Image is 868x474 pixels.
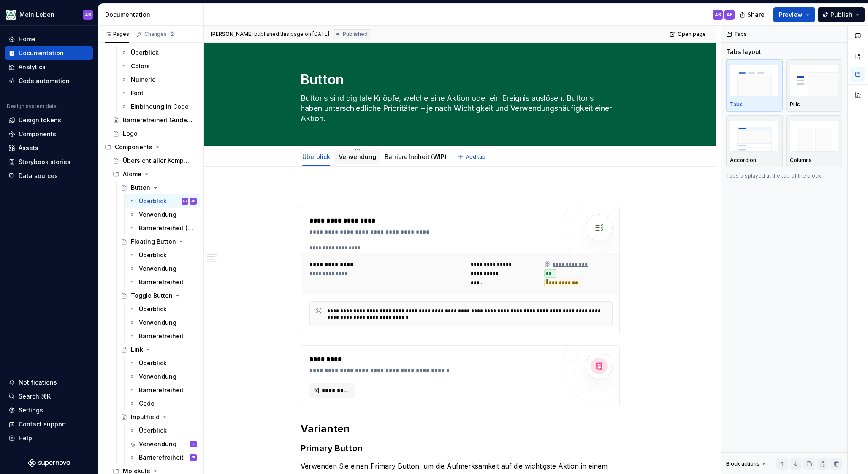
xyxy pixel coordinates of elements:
[139,386,184,394] div: Barrierefreiheit
[123,170,141,178] div: Atome
[299,70,618,90] textarea: Button
[131,183,150,192] div: Button
[5,127,93,141] a: Components
[19,172,58,180] div: Data sources
[125,275,200,289] a: Barrierefreiheit
[19,406,43,415] div: Settings
[117,59,200,73] a: Colors
[123,129,138,138] div: Logo
[19,63,46,71] div: Analytics
[125,329,200,343] a: Barrierefreiheit
[105,11,200,19] div: Documentation
[117,73,200,86] a: Numeric
[117,343,200,356] a: Link
[5,376,93,389] button: Notifications
[2,5,96,24] button: Mein LebenAB
[254,31,329,38] div: published this page on [DATE]
[123,156,193,165] div: Übersicht aller Komponenten
[117,46,200,59] a: Überblick
[139,372,176,381] div: Verwendung
[117,100,200,113] a: Einbindung in Code
[125,370,200,383] a: Verwendung
[125,248,200,262] a: Überblick
[19,11,54,19] div: Mein Leben
[144,31,175,38] div: Changes
[786,115,843,167] button: placeholderColumns
[678,31,706,38] span: Open page
[299,148,334,165] div: Überblick
[117,410,200,424] a: Inputfield
[131,291,173,300] div: Toggle Button
[726,48,761,56] div: Tabs layout
[790,101,800,108] p: Pills
[5,32,93,46] a: Home
[139,399,155,408] div: Code
[779,11,803,19] span: Preview
[183,197,187,205] div: AB
[6,10,16,20] img: df5db9ef-aba0-4771-bf51-9763b7497661.png
[139,210,176,219] div: Verwendung
[5,74,93,88] a: Code automation
[385,153,447,160] a: Barrierefreiheit (WIP)
[301,442,620,454] h3: Primary Button
[115,143,152,151] div: Components
[466,154,486,160] span: Add tab
[19,378,57,387] div: Notifications
[715,11,721,18] div: AB
[131,413,160,421] div: Inputfield
[131,89,144,97] div: Font
[125,262,200,275] a: Verwendung
[117,181,200,194] a: Button
[727,11,733,18] div: AB
[139,278,184,286] div: Barrierefreiheit
[109,127,200,140] a: Logo
[211,31,253,38] span: [PERSON_NAME]
[125,424,200,437] a: Überblick
[139,305,167,313] div: Überblick
[339,153,376,160] a: Verwendung
[168,31,175,38] span: 2
[117,86,200,100] a: Font
[139,251,167,259] div: Überblick
[790,121,839,151] img: placeholder
[117,289,200,302] a: Toggle Button
[139,453,184,462] div: Barrierefreiheit
[5,46,93,60] a: Documentation
[139,440,176,448] div: Verwendung
[101,140,200,154] div: Components
[125,221,200,235] a: Barrierefreiheit (WIP)
[131,102,189,111] div: Einbindung in Code
[5,390,93,403] button: Search ⌘K
[730,121,779,151] img: placeholder
[28,459,70,467] a: Supernova Logo
[5,60,93,74] a: Analytics
[790,157,812,164] p: Columns
[125,397,200,410] a: Code
[139,332,184,340] div: Barrierefreiheit
[139,426,167,435] div: Überblick
[726,115,783,167] button: placeholderAccordion
[302,153,330,160] a: Überblick
[125,437,200,451] a: VerwendungS
[730,65,779,96] img: placeholder
[19,77,70,85] div: Code automation
[667,28,710,40] a: Open page
[131,48,159,57] div: Überblick
[381,148,450,165] div: Barrierefreiheit (WIP)
[19,35,35,43] div: Home
[19,144,38,152] div: Assets
[125,316,200,329] a: Verwendung
[830,11,852,19] span: Publish
[299,92,618,125] textarea: Buttons sind digitale Knöpfe, welche eine Aktion oder ein Ereignis auslösen. Buttons haben unters...
[109,167,200,181] div: Atome
[5,113,93,127] a: Design tokens
[139,318,176,327] div: Verwendung
[117,235,200,248] a: Floating Button
[19,49,64,57] div: Documentation
[19,420,66,428] div: Contact support
[730,101,743,108] p: Tabs
[19,158,71,166] div: Storybook stories
[5,141,93,155] a: Assets
[139,224,195,232] div: Barrierefreiheit (WIP)
[735,7,770,22] button: Share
